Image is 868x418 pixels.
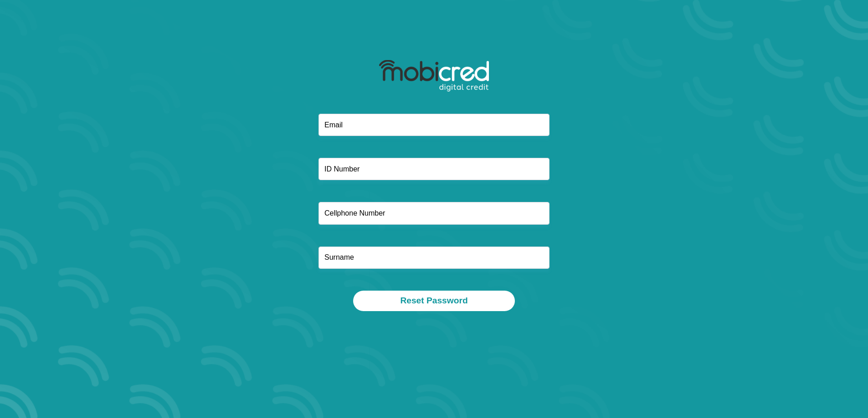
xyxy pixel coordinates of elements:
[353,291,514,311] button: Reset Password
[318,202,550,224] input: Cellphone Number
[318,247,550,269] input: Surname
[318,158,550,180] input: ID Number
[379,60,489,92] img: mobicred logo
[318,114,550,136] input: Email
